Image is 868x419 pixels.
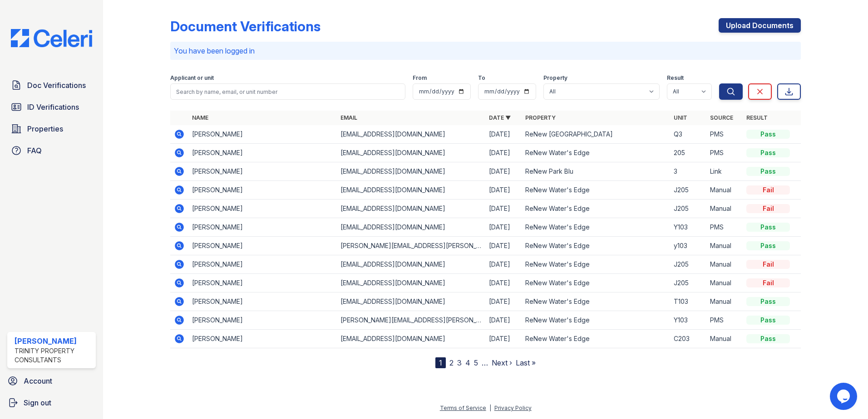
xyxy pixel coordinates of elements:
td: ReNew Water's Edge [522,292,670,311]
td: T103 [670,292,706,311]
td: PMS [706,144,743,162]
td: [PERSON_NAME] [188,255,337,274]
a: Sign out [4,394,99,412]
td: [EMAIL_ADDRESS][DOMAIN_NAME] [337,144,485,162]
img: CE_Logo_Blue-a8612792a0a2168367f1c8372b55b34899dd931a85d93a1a3d3e32e68fde9ad4.png [4,29,99,47]
td: [EMAIL_ADDRESS][DOMAIN_NAME] [337,292,485,311]
td: [DATE] [485,330,522,348]
td: Manual [706,255,743,274]
td: [EMAIL_ADDRESS][DOMAIN_NAME] [337,218,485,237]
td: [DATE] [485,200,522,218]
span: FAQ [27,145,42,156]
td: [PERSON_NAME] [188,144,337,162]
td: ReNew Water's Edge [522,200,670,218]
div: Pass [746,167,790,176]
td: Manual [706,274,743,292]
span: Doc Verifications [27,80,86,91]
td: [DATE] [485,311,522,330]
div: 1 [435,357,446,368]
div: [PERSON_NAME] [15,336,92,346]
a: 4 [465,358,470,367]
div: Pass [746,148,790,157]
label: From [413,74,427,82]
td: [PERSON_NAME] [188,162,337,181]
td: Link [706,162,743,181]
td: [EMAIL_ADDRESS][DOMAIN_NAME] [337,255,485,274]
a: Account [4,372,99,390]
td: [DATE] [485,218,522,237]
label: Property [543,74,567,82]
a: ID Verifications [7,98,96,116]
td: J205 [670,200,706,218]
span: Account [24,375,52,386]
label: To [478,74,485,82]
td: PMS [706,311,743,330]
label: Result [667,74,684,82]
div: | [489,404,491,411]
a: Unit [674,114,687,121]
a: Name [192,114,208,121]
td: ReNew Water's Edge [522,274,670,292]
td: [EMAIL_ADDRESS][DOMAIN_NAME] [337,125,485,144]
td: Manual [706,237,743,255]
td: [PERSON_NAME] [188,125,337,144]
a: Source [710,114,733,121]
td: J205 [670,181,706,200]
a: 5 [474,358,478,367]
td: Manual [706,330,743,348]
iframe: chat widget [830,383,859,410]
td: 205 [670,144,706,162]
td: C203 [670,330,706,348]
a: Upload Documents [719,18,801,33]
td: Y103 [670,311,706,330]
td: [DATE] [485,162,522,181]
td: [EMAIL_ADDRESS][DOMAIN_NAME] [337,181,485,200]
a: Doc Verifications [7,76,96,94]
td: ReNew Water's Edge [522,181,670,200]
div: Trinity Property Consultants [15,346,92,365]
td: [EMAIL_ADDRESS][DOMAIN_NAME] [337,200,485,218]
td: ReNew [GEOGRAPHIC_DATA] [522,125,670,144]
div: Pass [746,316,790,325]
td: [EMAIL_ADDRESS][DOMAIN_NAME] [337,330,485,348]
div: Pass [746,241,790,250]
td: [PERSON_NAME] [188,181,337,200]
td: ReNew Water's Edge [522,255,670,274]
td: [PERSON_NAME] [188,292,337,311]
div: Pass [746,130,790,139]
td: Manual [706,292,743,311]
a: Last » [516,358,536,367]
td: ReNew Water's Edge [522,237,670,255]
td: [DATE] [485,292,522,311]
td: J205 [670,255,706,274]
td: ReNew Water's Edge [522,218,670,237]
a: 2 [449,358,454,367]
a: 3 [457,358,462,367]
a: Date ▼ [489,114,511,121]
input: Search by name, email, or unit number [170,83,405,100]
td: Q3 [670,125,706,144]
span: Sign out [24,397,51,408]
a: Next › [492,358,512,367]
a: Terms of Service [440,404,486,411]
div: Fail [746,260,790,269]
td: [PERSON_NAME] [188,311,337,330]
td: [DATE] [485,181,522,200]
p: You have been logged in [174,45,797,56]
td: [DATE] [485,237,522,255]
div: Fail [746,185,790,195]
td: [EMAIL_ADDRESS][DOMAIN_NAME] [337,274,485,292]
div: Pass [746,297,790,306]
td: [PERSON_NAME][EMAIL_ADDRESS][PERSON_NAME][PERSON_NAME][DOMAIN_NAME] [337,237,485,255]
td: [PERSON_NAME] [188,200,337,218]
td: [PERSON_NAME] [188,237,337,255]
td: PMS [706,125,743,144]
a: Result [746,114,768,121]
div: Fail [746,278,790,287]
td: Y103 [670,218,706,237]
a: Privacy Policy [494,404,532,411]
td: J205 [670,274,706,292]
a: Properties [7,120,96,138]
span: … [482,357,488,368]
